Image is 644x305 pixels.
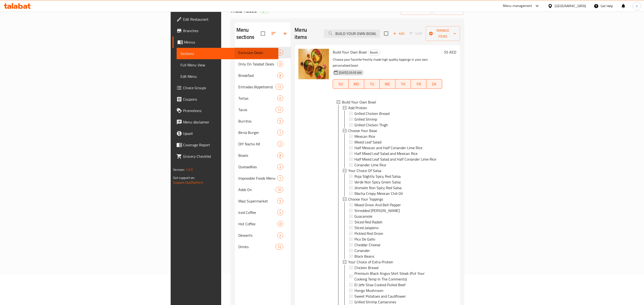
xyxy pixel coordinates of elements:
div: Breakfast8 [235,70,291,81]
a: Coverage Report [173,139,278,151]
span: Mixed Onion And Bell Pepper [354,202,401,208]
span: 8 [277,222,283,226]
span: Coupons [183,96,274,102]
span: Shredded [PERSON_NAME] [354,208,400,213]
span: 1 [277,176,283,181]
input: search [324,30,380,38]
span: Full Menu View [180,62,274,68]
span: 4 [277,50,283,55]
button: WE [380,79,395,89]
span: TH [397,81,409,88]
span: 6 [277,96,283,101]
span: 4 [277,233,283,238]
span: 1.0.0 [186,167,193,173]
span: 8 [277,153,283,158]
button: MO [349,79,364,89]
div: items [277,152,283,158]
p: Choose your favorite freshly made high quality toppings in your own personalized bowl. [333,57,442,69]
span: Build Your Own Bowl [333,49,367,56]
span: MO [351,81,362,88]
span: TU [366,81,378,88]
nav: Menu sections [235,45,291,254]
div: Drinks12 [235,241,291,252]
button: Add [391,30,406,37]
span: Your Choice Of Salsa [348,168,381,173]
span: export [437,7,460,13]
div: Maiz Supermarket5 [235,195,291,207]
a: Upsell [173,128,278,139]
span: 2 [277,165,283,169]
a: Coupons [173,93,278,105]
span: Quesadillas [238,164,277,170]
span: Tacos [238,107,276,113]
div: Hot Coffee [238,221,277,227]
button: FR [411,79,426,89]
span: Promotions [183,108,274,113]
span: Cheddar Cheese [354,242,380,248]
div: Bowls [238,152,277,158]
button: Add section [279,28,291,39]
div: items [277,210,283,215]
div: Menu-management [503,3,532,9]
span: Sweet Potatoes and Cauliflower [354,293,406,299]
span: Birria Burger [238,130,277,135]
a: Sections [177,48,278,59]
span: Verde Non Spicy Green Salsa [354,179,401,185]
div: Exclusive Deals [238,50,277,55]
a: Support.OpsPlatform [173,179,203,186]
span: 11 [276,85,283,89]
h6: 55 AED [444,49,456,55]
span: Iced Coffee [238,210,277,215]
span: Grilled Shrimp Camarones [354,299,396,305]
button: SU [333,79,348,89]
div: Adds On10 [235,184,291,195]
div: items [277,221,283,227]
span: DIY Nacho Kit [238,141,277,147]
div: items [277,130,283,135]
span: Sections [180,51,274,56]
span: Get support on: [173,175,195,181]
div: [GEOGRAPHIC_DATA] [555,3,586,9]
div: Iced Coffee4 [235,207,291,218]
span: Guacamole [354,213,372,219]
span: Jitomate Non Spicy Red Salsa [354,185,402,191]
a: Menu disclaimer [173,116,278,128]
span: 8 [277,73,283,78]
span: Select all sections [258,29,268,39]
span: Version: [173,167,185,173]
span: Mexican Rice [354,133,375,139]
span: Only On Talabat Deals [238,61,277,67]
a: Edit Restaurant [173,14,278,25]
button: Manage items [426,26,460,41]
span: SU [335,81,347,88]
span: Black Beans [354,253,374,259]
div: items [277,50,283,55]
div: items [277,232,283,238]
span: Coriander Lime Rice [354,162,386,168]
span: Impossible Foods Menu [238,175,277,181]
span: Coriander [354,248,370,253]
span: 2 [277,142,283,146]
div: items [276,244,283,250]
div: Tacos11 [235,104,291,115]
span: 6 [277,62,283,66]
span: 5 [277,119,283,123]
span: Tortas [238,95,277,101]
span: import [404,7,427,13]
span: Manage items [429,28,456,39]
span: Breakfast [238,73,277,78]
span: Choose Your Toppings [348,196,383,202]
div: items [277,175,283,181]
span: Choose Your Base [348,128,377,133]
h2: Menu items [295,26,318,41]
span: Entradas (Appetizers) [238,84,276,90]
div: Only On Talabat Deals6 [235,58,291,70]
span: 10 [276,187,283,192]
span: 4 [277,210,283,215]
span: Sliced Red Radish [354,219,383,225]
span: Sliced Jalapeno [354,225,378,231]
